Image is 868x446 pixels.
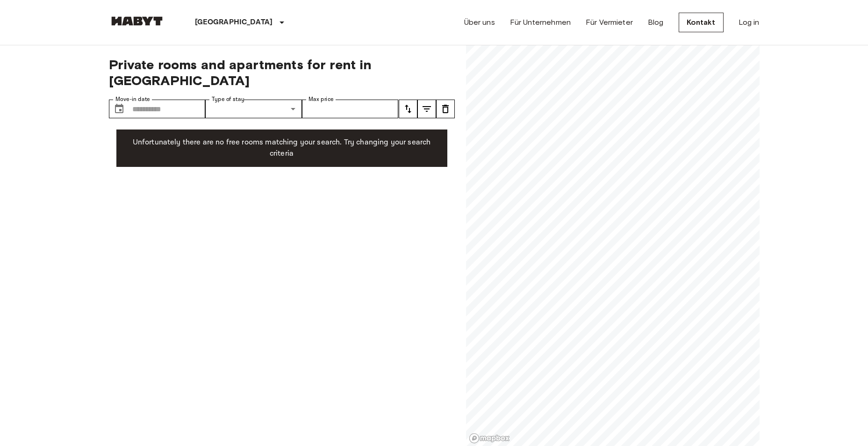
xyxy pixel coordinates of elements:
[586,17,633,28] a: Für Vermieter
[469,433,510,444] a: Mapbox logo
[399,100,417,118] button: tune
[464,17,495,28] a: Über uns
[124,137,440,159] p: Unfortunately there are no free rooms matching your search. Try changing your search criteria
[110,100,129,118] button: Choose date
[115,95,150,103] label: Move-in date
[510,17,571,28] a: Für Unternehmen
[212,95,244,103] label: Type of stay
[436,100,455,118] button: tune
[109,57,455,88] span: Private rooms and apartments for rent in [GEOGRAPHIC_DATA]
[308,95,334,103] label: Max price
[109,16,165,26] img: Habyt
[195,17,273,28] p: [GEOGRAPHIC_DATA]
[648,17,664,28] a: Blog
[739,17,760,28] a: Log in
[679,13,724,32] a: Kontakt
[417,100,436,118] button: tune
